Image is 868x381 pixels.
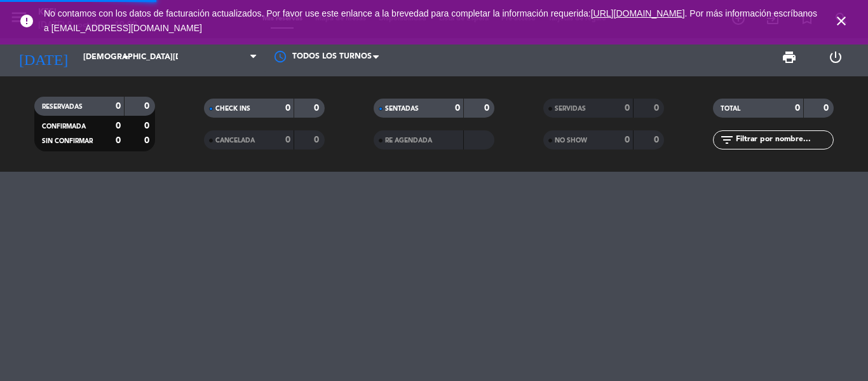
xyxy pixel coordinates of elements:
strong: 0 [285,135,290,144]
strong: 0 [824,104,831,113]
span: TOTAL [721,106,740,112]
strong: 0 [116,136,121,145]
strong: 0 [654,104,661,113]
strong: 0 [116,102,121,111]
strong: 0 [654,135,661,144]
strong: 0 [795,104,800,113]
strong: 0 [144,102,152,111]
span: RESERVADAS [42,104,83,110]
input: Filtrar por nombre... [735,133,833,147]
span: NO SHOW [555,137,587,144]
strong: 0 [314,135,322,144]
span: SERVIDAS [555,106,586,112]
span: SENTADAS [385,106,419,112]
i: [DATE] [10,43,77,71]
strong: 0 [625,104,630,113]
span: print [782,50,797,65]
span: No contamos con los datos de facturación actualizados. Por favor use este enlance a la brevedad p... [44,8,817,33]
span: RE AGENDADA [385,137,432,144]
strong: 0 [455,104,460,113]
strong: 0 [144,121,152,130]
span: CONFIRMADA [42,123,86,130]
i: arrow_drop_down [118,50,133,65]
strong: 0 [116,121,121,130]
span: CHECK INS [215,106,250,112]
i: error [19,13,34,29]
a: . Por más información escríbanos a [EMAIL_ADDRESS][DOMAIN_NAME] [44,8,817,33]
i: filter_list [719,132,735,148]
a: [URL][DOMAIN_NAME] [591,8,685,18]
span: SIN CONFIRMAR [42,138,93,144]
strong: 0 [285,104,290,113]
span: CANCELADA [215,137,255,144]
strong: 0 [144,136,152,145]
strong: 0 [625,135,630,144]
i: close [834,13,849,29]
strong: 0 [314,104,322,113]
i: power_settings_new [828,50,843,65]
strong: 0 [484,104,492,113]
div: LOG OUT [812,38,858,76]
